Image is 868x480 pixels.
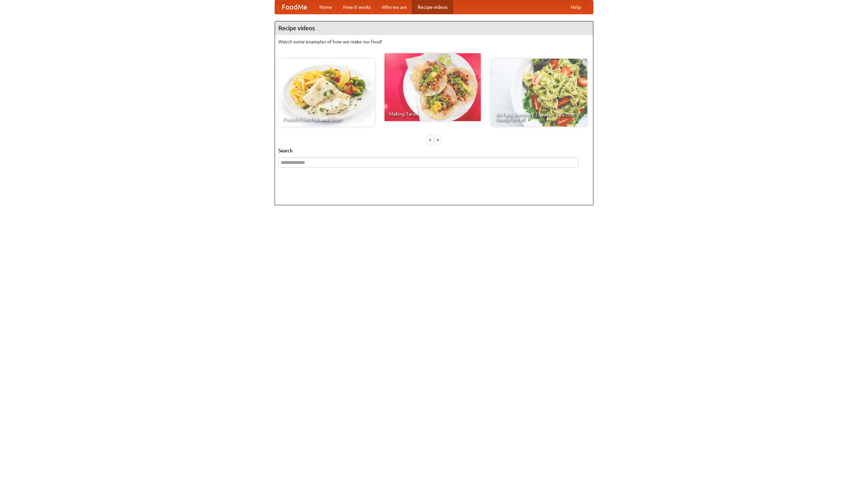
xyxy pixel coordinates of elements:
[427,135,433,144] div: «
[314,0,338,14] a: Home
[278,147,590,154] h5: Search
[565,0,586,14] a: Help
[275,21,593,35] h4: Recipe videos
[389,112,476,116] span: Making Tacos
[491,59,587,127] a: An Easy, Summery Tomato Pasta That's Ready for Fall
[275,0,314,14] a: FoodMe
[376,0,412,14] a: Who we are
[278,59,375,127] a: French Fries Fish and Chips
[412,0,453,14] a: Recipe videos
[435,135,441,144] div: »
[338,0,376,14] a: How it works
[278,38,590,45] p: Watch some examples of how we make our food!
[384,53,481,121] a: Making Tacos
[283,117,370,122] span: French Fries Fish and Chips
[496,112,583,122] span: An Easy, Summery Tomato Pasta That's Ready for Fall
